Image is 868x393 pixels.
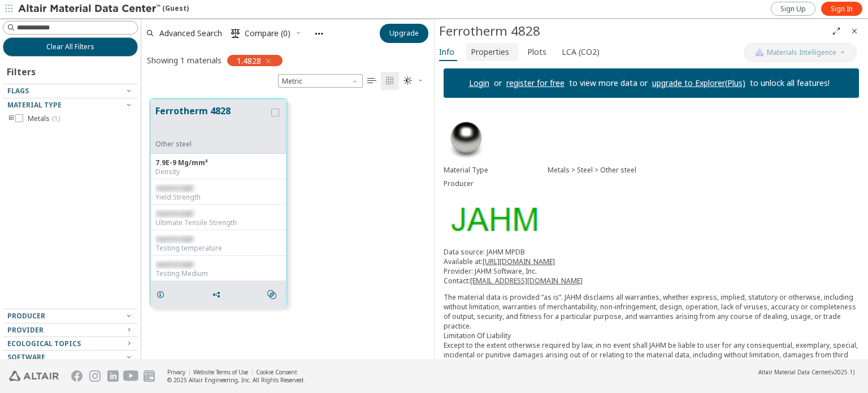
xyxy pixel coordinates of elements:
[3,37,138,57] button: Clear All Filters
[444,116,489,161] img: Material Type Image
[367,76,376,85] i: 
[262,283,286,306] button: Similar search
[237,55,261,66] span: 1.4828
[46,42,94,51] span: Clear All Filters
[767,48,836,57] span: Materials Intelligence
[155,167,281,176] div: Density
[159,29,222,37] span: Advanced Search
[256,368,297,376] a: Cookie Consent
[506,77,565,88] a: register for free
[267,290,276,299] i: 
[444,247,859,286] p: Data source: JAHM MPDB Available at: Provider: JAHM Software, Inc. Contact:
[470,276,583,286] a: [EMAIL_ADDRESS][DOMAIN_NAME]
[141,90,434,360] div: grid
[380,24,428,43] button: Upgrade
[3,351,138,364] button: Software
[439,22,827,40] div: Ferrotherm 4828
[7,86,29,96] span: Flags
[831,5,853,14] span: Sign In
[745,77,834,89] p: to unlock all features!
[167,376,305,384] div: © 2025 Altair Engineering, Inc. All Rights Reserved.
[155,193,281,202] div: Yield Strength
[7,339,81,348] span: Ecological Topics
[444,179,548,188] div: Producer
[780,5,806,14] span: Sign Up
[155,140,269,149] div: Other steel
[469,77,489,88] a: Login
[155,209,193,218] span: restricted
[7,311,45,321] span: Producer
[758,368,830,376] span: Altair Material Data Center
[155,218,281,227] div: Ultimate Tensile Strength
[7,114,15,123] i: toogle group
[278,74,363,88] div: Unit System
[389,29,419,38] span: Upgrade
[155,269,281,278] div: Testing Medium
[155,260,193,269] span: restricted
[439,43,454,61] span: Info
[399,72,428,90] button: Theme
[363,72,381,90] button: Table View
[231,29,240,38] i: 
[3,98,138,112] button: Material Type
[527,43,546,61] span: Plots
[483,257,555,266] a: [URL][DOMAIN_NAME]
[827,22,845,40] button: Full Screen
[155,183,193,193] span: restricted
[403,76,413,85] i: 
[28,114,60,123] span: Metals
[3,323,138,337] button: Provider
[167,368,185,376] a: Privacy
[758,368,854,376] div: (v2025.1)
[7,352,45,362] span: Software
[52,114,60,123] span: ( 1 )
[155,104,269,140] button: Ferrotherm 4828
[151,283,175,306] button: Details
[381,72,399,90] button: Tile View
[744,43,857,62] button: AI CopilotMaterials Intelligence
[652,77,745,88] a: upgrade to Explorer(Plus)
[278,74,363,88] span: Metric
[845,22,863,40] button: Close
[489,77,506,89] p: or
[155,158,281,167] div: 7.9E-9 Mg/mm³
[471,43,509,61] span: Properties
[444,166,548,175] div: Material Type
[444,200,543,238] img: Logo - Provider
[562,43,600,61] span: LCA (CO2)
[147,55,222,66] div: Showing 1 materials
[3,57,41,84] div: Filters
[771,2,815,16] a: Sign Up
[7,100,62,110] span: Material Type
[821,2,862,16] a: Sign In
[7,325,44,335] span: Provider
[18,3,189,15] div: (Guest)
[444,292,859,379] p: The material data is provided “as is“. JAHM disclaims all warranties, whether express, implied, s...
[755,48,764,57] img: AI Copilot
[3,84,138,98] button: Flags
[193,368,248,376] a: Website Terms of Use
[3,309,138,323] button: Producer
[385,76,394,85] i: 
[155,244,281,253] div: Testing temperature
[9,371,59,381] img: Altair Engineering
[18,3,162,15] img: Altair Material Data Center
[155,234,193,244] span: restricted
[565,77,652,89] p: to view more data or
[245,29,290,37] span: Compare (0)
[548,166,859,175] div: Metals > Steel > Other steel
[207,283,231,306] button: Share
[3,337,138,351] button: Ecological Topics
